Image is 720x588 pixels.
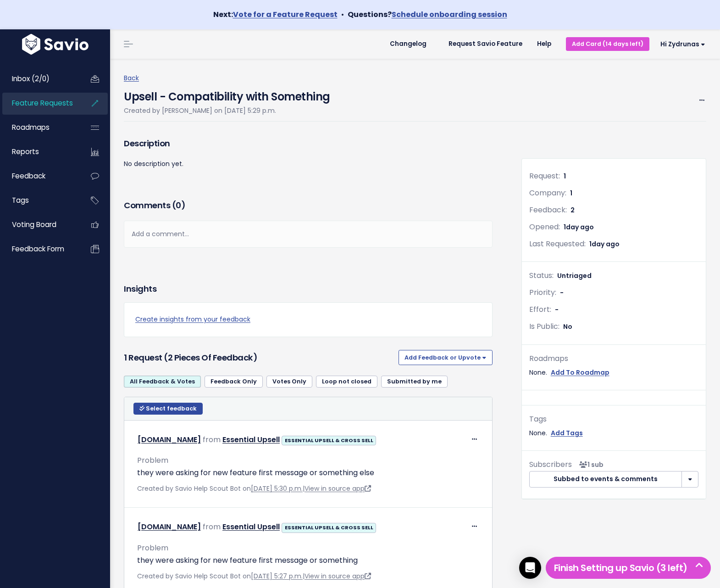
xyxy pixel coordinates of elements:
[135,314,481,325] a: Create insights from your feedback
[20,34,91,55] img: logo-white.9d6f32f41409.svg
[285,524,373,531] strong: ESSENTIAL UPSELL & CROSS SELL
[2,239,76,260] a: Feedback form
[529,287,556,298] span: Priority:
[550,561,707,575] h5: Finish Setting up Savio (3 left)
[566,37,649,50] a: Add Card (14 days left)
[124,221,493,248] div: Add a comment...
[2,190,76,211] a: Tags
[138,521,201,532] a: [DOMAIN_NAME]
[124,283,156,295] h3: Insights
[589,239,620,249] span: 1
[266,376,312,388] a: Votes Only
[529,188,566,198] span: Company:
[551,367,609,378] a: Add To Roadmap
[341,9,344,20] span: •
[529,239,586,249] span: Last Requested:
[529,321,559,332] span: Is Public:
[592,239,620,249] span: day ago
[399,350,493,365] button: Add Feedback or Upvote
[233,9,338,20] a: Vote for a Feature Request
[2,141,76,162] a: Reports
[2,93,76,114] a: Feature Requests
[560,288,564,297] span: -
[564,172,566,181] span: 1
[529,367,698,378] div: None.
[316,376,377,388] a: Loop not closed
[529,304,551,315] span: Effort:
[133,403,203,415] button: Select feedback
[2,68,76,89] a: Inbox (2/0)
[529,270,554,281] span: Status:
[176,200,181,211] span: 0
[124,351,395,364] h3: 1 Request (2 pieces of Feedback)
[563,322,572,331] span: No
[305,571,371,581] a: View in source app
[222,434,280,445] a: Essential Upsell
[529,171,560,181] span: Request:
[529,413,698,426] div: Tags
[12,98,73,108] span: Feature Requests
[2,166,76,187] a: Feedback
[124,137,493,150] h3: Description
[137,484,371,493] span: Created by Savio Help Scout Bot on |
[137,455,168,466] span: Problem
[137,467,479,478] p: they were asking for new feature first message or something else
[529,222,560,232] span: Opened:
[251,484,303,493] a: [DATE] 5:30 p.m.
[137,571,371,581] span: Created by Savio Help Scout Bot on |
[381,376,448,388] a: Submitted by me
[555,305,559,314] span: -
[12,220,56,229] span: Voting Board
[137,555,479,566] p: they were asking for new feature first message or something
[566,222,594,232] span: day ago
[213,9,338,20] strong: Next:
[205,376,263,388] a: Feedback Only
[222,521,280,532] a: Essential Upsell
[12,195,29,205] span: Tags
[576,460,604,469] span: <p><strong>Subscribers</strong><br><br> - Zydrunas Valciukas<br> </p>
[124,376,201,388] a: All Feedback & Votes
[12,171,45,181] span: Feedback
[348,9,507,20] strong: Questions?
[649,37,713,51] a: Hi Zydrunas
[519,557,541,579] div: Open Intercom Messenger
[124,84,330,105] h4: Upsell - Compatibility with Something
[570,189,572,198] span: 1
[12,122,50,132] span: Roadmaps
[660,41,705,48] span: Hi Zydrunas
[12,244,64,254] span: Feedback form
[137,543,168,553] span: Problem
[529,459,572,470] span: Subscribers
[570,205,575,215] span: 2
[557,271,592,280] span: Untriaged
[305,484,371,493] a: View in source app
[124,106,276,115] span: Created by [PERSON_NAME] on [DATE] 5:29 p.m.
[529,471,682,488] button: Subbed to events & comments
[441,37,530,51] a: Request Savio Feature
[203,521,221,532] span: from
[2,117,76,138] a: Roadmaps
[203,434,221,445] span: from
[251,571,303,581] a: [DATE] 5:27 p.m.
[529,427,698,439] div: None.
[146,405,197,412] span: Select feedback
[12,147,39,156] span: Reports
[390,41,426,47] span: Changelog
[124,199,493,212] h3: Comments ( )
[564,222,594,232] span: 1
[529,205,567,215] span: Feedback:
[12,74,50,83] span: Inbox (2/0)
[392,9,507,20] a: Schedule onboarding session
[285,437,373,444] strong: ESSENTIAL UPSELL & CROSS SELL
[124,73,139,83] a: Back
[124,158,493,170] p: No description yet.
[551,427,583,439] a: Add Tags
[530,37,559,51] a: Help
[529,352,698,366] div: Roadmaps
[2,214,76,235] a: Voting Board
[138,434,201,445] a: [DOMAIN_NAME]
